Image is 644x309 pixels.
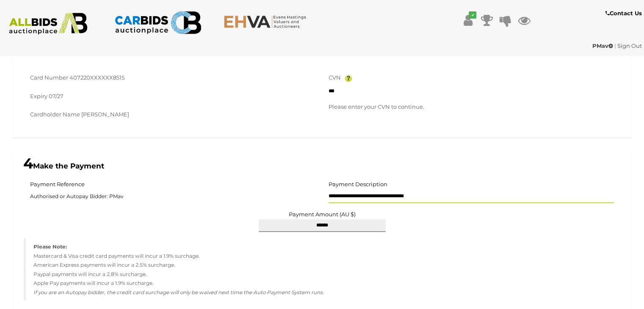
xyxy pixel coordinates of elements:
img: Help [345,75,352,82]
em: If you are an Autopay bidder, the credit card surchage will only be waived next time the Auto Pay... [33,289,324,295]
a: ✔ [462,13,474,28]
span: 407220XXXXXX8515 [69,74,124,81]
h5: Payment Description [329,181,387,187]
img: CARBIDS.com.au [114,8,202,37]
a: Sign Out [617,42,642,49]
blockquote: Mastercard & Visa credit card payments will incur a 1.9% surchage. American Express payments will... [24,238,620,301]
span: 4 [23,154,33,172]
span: Authorised or Autopay Bidder: PMav [30,190,316,203]
strong: PMav [592,42,613,49]
span: | [614,42,616,49]
img: EHVA.com.au [224,15,311,28]
label: Card Number [30,73,68,83]
span: [PERSON_NAME] [81,111,129,118]
strong: Please Note: [33,243,67,250]
i: ✔ [469,11,476,19]
span: 07/27 [49,93,64,99]
a: Contact Us [605,8,644,18]
label: Expiry [30,91,47,101]
a: PMav [592,42,614,49]
label: Payment Amount (AU $) [289,211,356,217]
label: CVN [329,73,341,83]
p: Please enter your CVN to continue. [329,102,614,112]
b: Make the Payment [23,162,104,170]
img: ALLBIDS.com.au [5,13,92,35]
h5: Payment Reference [30,181,85,187]
b: Contact Us [605,10,642,17]
label: Cardholder Name [30,110,80,119]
